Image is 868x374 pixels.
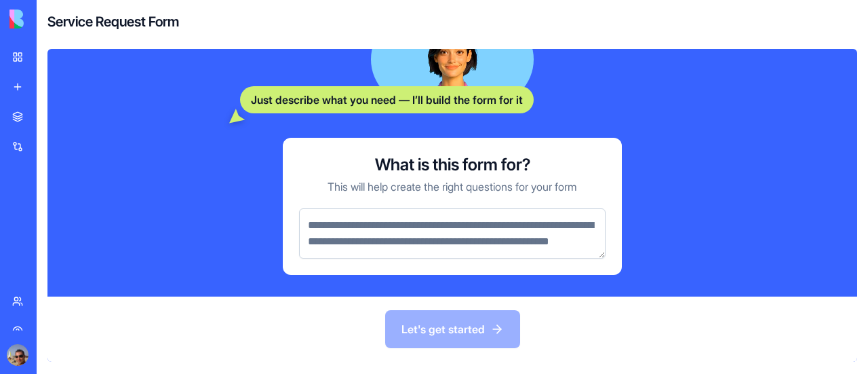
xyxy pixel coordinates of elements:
[375,154,530,176] h3: What is this form for?
[9,10,94,29] img: logo
[240,86,534,113] div: Just describe what you need — I’ll build the form for it
[47,12,179,31] h4: Service Request Form
[7,344,28,366] img: ACg8ocLrhe7Rq6jM9nj2dX5Uiq865xHQEpS1nhV3gTghNE8moueEHwd-=s96-c
[328,179,577,195] p: This will help create the right questions for your form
